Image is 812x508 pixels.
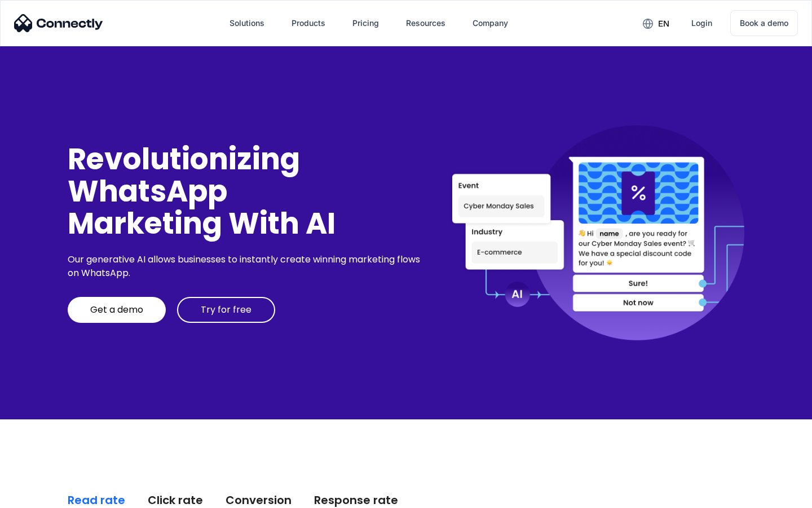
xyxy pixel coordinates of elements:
div: Read rate [68,492,125,508]
div: Click rate [148,492,203,508]
div: en [658,16,669,32]
div: Company [473,15,508,31]
div: Pricing [352,15,379,31]
div: Try for free [201,304,251,316]
div: Conversion [226,492,292,508]
div: Solutions [230,15,264,31]
div: Our generative AI allows businesses to instantly create winning marketing flows on WhatsApp. [68,253,424,280]
a: Get a demo [68,297,166,323]
a: Try for free [177,297,275,323]
a: Book a demo [730,10,798,36]
div: Revolutionizing WhatsApp Marketing With AI [68,143,424,240]
img: Connectly Logo [14,14,103,32]
a: Pricing [343,10,388,37]
a: Login [682,10,721,37]
div: Resources [406,15,445,31]
div: Response rate [314,492,398,508]
div: Get a demo [90,304,143,316]
div: Products [292,15,325,31]
div: Login [691,15,712,31]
